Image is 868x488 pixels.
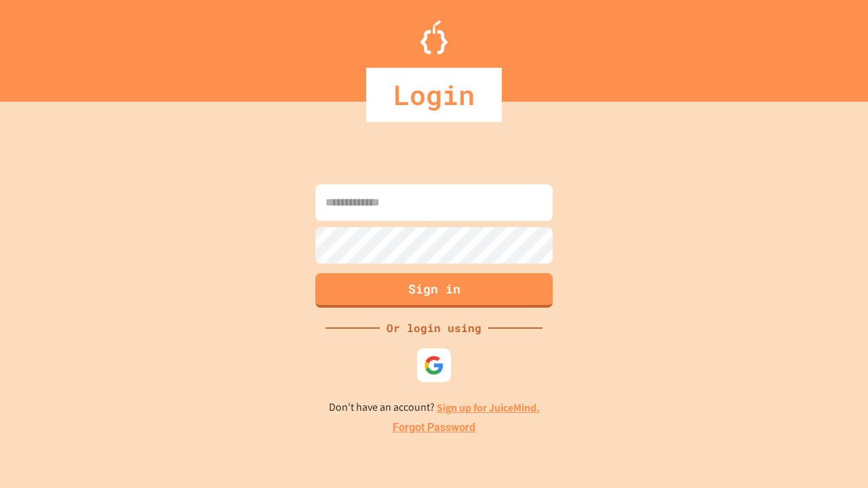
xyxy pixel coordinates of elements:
[315,273,553,308] button: Sign in
[329,399,540,416] p: Don't have an account?
[424,355,444,375] img: google-icon.svg
[420,20,448,54] img: Logo.svg
[366,68,502,122] div: Login
[437,401,540,415] a: Sign up for JuiceMind.
[393,420,475,436] a: Forgot Password
[380,320,488,336] div: Or login using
